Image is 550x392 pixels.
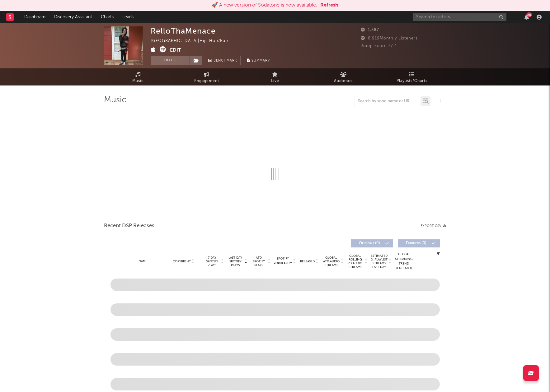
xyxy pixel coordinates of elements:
a: Music [104,68,172,85]
span: Engagement [194,77,219,85]
span: Copyright [173,260,191,263]
span: Audience [334,77,353,85]
span: Originals ( 0 ) [355,242,384,245]
div: Global Streaming Trend (Last 60D) [395,252,413,271]
span: Estimated % Playlist Streams Last Day [371,254,388,269]
div: [GEOGRAPHIC_DATA] | Hip-Hop/Rap [151,37,235,45]
a: Playlists/Charts [378,68,446,85]
span: 8,919 Monthly Listeners [361,36,418,40]
div: RelloThaMenace [151,26,216,35]
div: 🚀 A new version of Sodatone is now available. [212,2,317,9]
button: Features(0) [398,239,440,247]
a: Engagement [172,68,241,85]
input: Search for artists [413,13,506,21]
span: Live [271,77,279,85]
span: Global ATD Audio Streams [323,256,340,267]
span: Summary [251,59,270,62]
a: Charts [96,11,118,23]
a: Audience [309,68,378,85]
button: Summary [244,56,273,65]
span: 1,587 [361,28,379,32]
span: Released [300,260,315,263]
a: Leads [118,11,138,23]
input: Search by song name or URL [355,99,421,104]
button: Track [151,56,190,65]
a: Discovery Assistant [50,11,96,23]
span: Spotify Popularity [274,256,292,266]
div: 20 [526,12,532,17]
button: Export CSV [421,224,446,228]
div: Name [123,259,164,264]
a: Benchmark [205,56,241,65]
span: 7 Day Spotify Plays [204,256,220,267]
span: Features ( 0 ) [402,242,430,245]
span: Last Day Spotify Plays [227,256,244,267]
span: Music [132,77,144,85]
button: Originals(0) [351,239,393,247]
span: Benchmark [214,57,237,65]
button: 20 [524,15,529,20]
span: ATD Spotify Plays [251,256,267,267]
button: Refresh [320,2,338,9]
span: Recent DSP Releases [104,222,154,230]
span: Playlists/Charts [397,77,427,85]
button: Edit [170,46,181,54]
a: Live [241,68,309,85]
a: Dashboard [20,11,50,23]
span: Jump Score: 77.4 [361,44,397,48]
span: Global Rolling 7D Audio Streams [347,254,364,269]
